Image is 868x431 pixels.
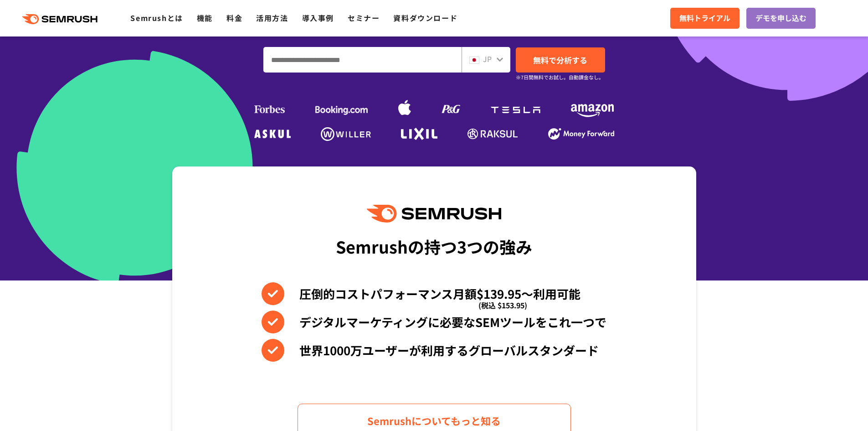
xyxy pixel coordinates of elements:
[348,12,380,23] a: セミナー
[516,47,605,73] a: 無料で分析する
[336,229,532,263] div: Semrushの持つ3つの強み
[679,12,730,24] span: 無料トライアル
[262,282,606,305] li: 圧倒的コストパフォーマンス月額$139.95〜利用可能
[262,339,606,362] li: 世界1000万ユーザーが利用するグローバルスタンダード
[197,12,213,23] a: 機能
[746,8,816,29] a: デモを申し込む
[483,53,492,64] span: JP
[367,205,501,223] img: Semrush
[130,12,183,23] a: Semrushとは
[367,413,501,429] span: Semrushについてもっと知る
[755,12,806,24] span: デモを申し込む
[670,8,740,29] a: 無料トライアル
[226,12,242,23] a: 料金
[264,47,461,72] input: ドメイン、キーワードまたはURLを入力してください
[478,294,527,317] span: (税込 $153.95)
[393,12,457,23] a: 資料ダウンロード
[262,311,606,333] li: デジタルマーケティングに必要なSEMツールをこれ一つで
[256,12,288,23] a: 活用方法
[533,54,587,66] span: 無料で分析する
[302,12,334,23] a: 導入事例
[516,73,604,82] small: ※7日間無料でお試し。自動課金なし。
